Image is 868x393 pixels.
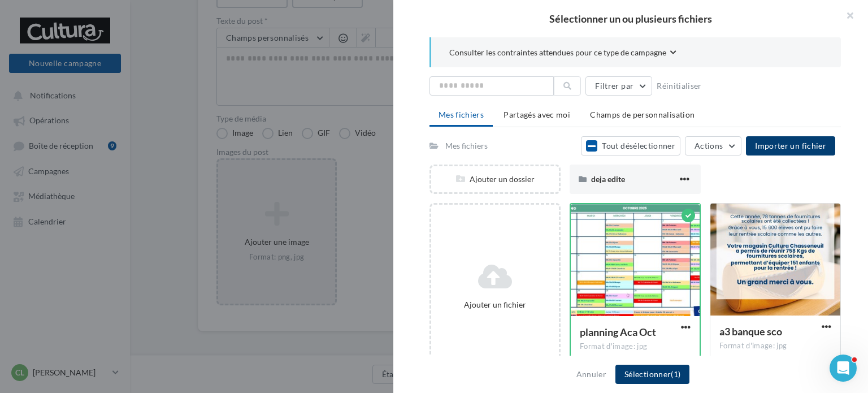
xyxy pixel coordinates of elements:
[671,369,680,379] span: (1)
[652,79,706,93] button: Réinitialiser
[581,136,680,156] button: Tout désélectionner
[439,110,484,119] span: Mes fichiers
[695,141,723,150] span: Actions
[590,110,695,119] span: Champs de personnalisation
[411,14,850,24] h2: Sélectionner un ou plusieurs fichiers
[580,342,691,352] div: Format d'image: jpg
[431,174,559,185] div: Ajouter un dossier
[580,326,656,338] span: planning Aca Oct
[615,365,689,384] button: Sélectionner(1)
[685,136,741,156] button: Actions
[572,368,611,381] button: Annuler
[719,325,782,338] span: a3 banque sco
[755,141,826,150] span: Importer un fichier
[449,46,676,61] button: Consulter les contraintes attendues pour ce type de campagne
[830,355,857,382] iframe: Intercom live chat
[746,136,835,156] button: Importer un fichier
[585,76,652,96] button: Filtrer par
[591,174,625,184] span: deja edite
[449,47,666,58] span: Consulter les contraintes attendues pour ce type de campagne
[719,341,831,351] div: Format d'image: jpg
[436,299,554,310] div: Ajouter un fichier
[504,110,570,119] span: Partagés avec moi
[445,140,488,152] div: Mes fichiers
